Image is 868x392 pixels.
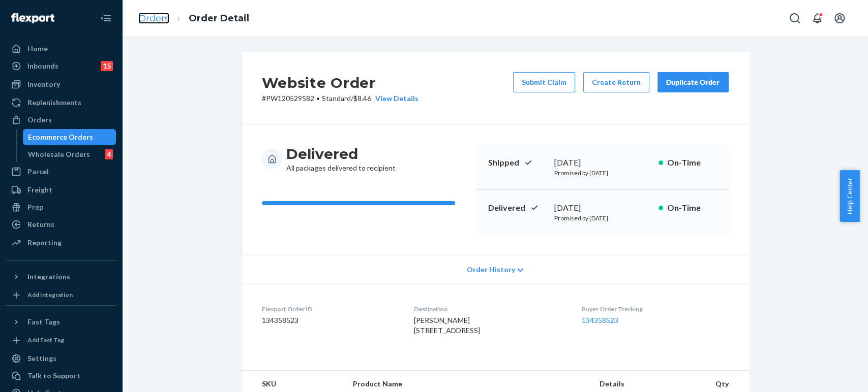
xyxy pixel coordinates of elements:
h3: Delivered [286,145,396,163]
a: Replenishments [6,94,116,111]
button: Close Navigation [96,8,116,28]
div: Orders [27,115,52,125]
a: Inventory [6,76,116,92]
span: Order History [466,265,515,275]
a: Inbounds15 [6,58,116,74]
button: Submit Claim [513,72,575,92]
dt: Flexport Order ID [262,305,398,313]
a: 134358523 [582,316,618,324]
div: Inbounds [27,61,58,71]
div: 4 [105,149,113,159]
button: Integrations [6,269,116,285]
div: Duplicate Order [666,77,720,87]
a: Orders [6,112,116,128]
span: Standard [322,94,351,103]
iframe: Opens a widget where you can chat to one of our agents [803,362,858,387]
a: Wholesale Orders4 [23,146,116,162]
a: Reporting [6,235,116,251]
div: Prep [27,202,43,212]
div: Wholesale Orders [28,149,90,159]
a: Parcel [6,164,116,180]
div: Ecommerce Orders [28,132,93,142]
div: Replenishments [27,97,81,108]
button: Open Search Box [785,8,805,28]
dt: Buyer Order Tracking [582,305,728,313]
div: Reporting [27,238,62,248]
button: Fast Tags [6,314,116,330]
a: Prep [6,199,116,215]
div: Inventory [27,79,60,89]
div: Returns [27,219,54,230]
button: View Details [371,93,418,104]
a: Returns [6,216,116,233]
div: Add Fast Tag [27,336,64,344]
p: Promised by [DATE] [554,214,650,222]
div: Integrations [27,272,70,282]
dd: 134358523 [262,315,398,325]
p: Shipped [488,157,546,169]
div: [DATE] [554,202,650,214]
dt: Destination [414,305,565,313]
div: Parcel [27,167,49,177]
a: Ecommerce Orders [23,129,116,145]
span: • [316,94,320,103]
div: Settings [27,353,56,364]
div: Talk to Support [27,371,80,381]
h2: Website Order [262,72,418,93]
ol: breadcrumbs [130,4,257,34]
p: On-Time [667,157,716,169]
button: Create Return [583,72,649,92]
p: Promised by [DATE] [554,169,650,177]
button: Open notifications [807,8,827,28]
button: Talk to Support [6,368,116,384]
div: Add Integration [27,290,73,299]
span: [PERSON_NAME] [STREET_ADDRESS] [414,316,480,335]
p: On-Time [667,202,716,214]
div: Fast Tags [27,317,60,327]
div: [DATE] [554,157,650,169]
button: Help Center [840,170,859,222]
p: # PW120529582 / $8.46 [262,93,418,104]
button: Open account menu [829,8,850,28]
img: Flexport logo [11,13,54,23]
a: Freight [6,182,116,198]
div: 15 [101,61,113,71]
a: Orders [138,13,169,24]
a: Home [6,41,116,57]
a: Order Detail [189,13,249,24]
div: All packages delivered to recipient [286,145,396,173]
div: Freight [27,185,52,195]
button: Duplicate Order [657,72,729,92]
a: Add Integration [6,289,116,301]
a: Settings [6,350,116,367]
a: Add Fast Tag [6,334,116,346]
p: Delivered [488,202,546,214]
div: Home [27,44,48,54]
